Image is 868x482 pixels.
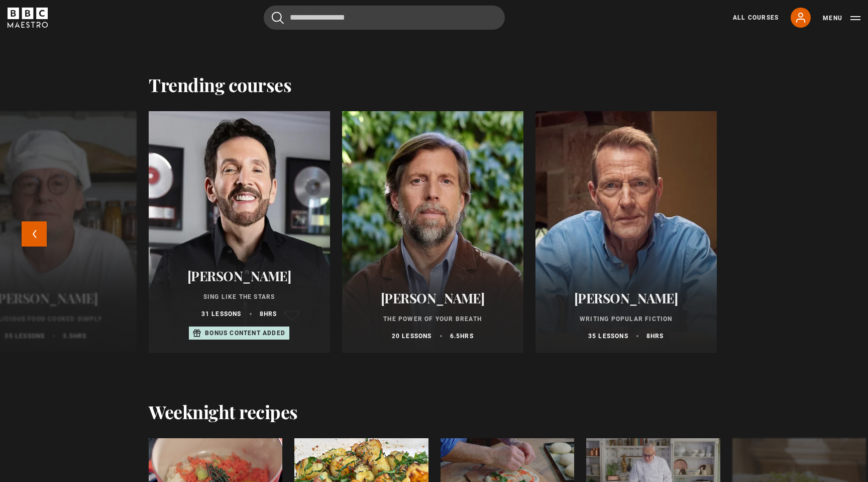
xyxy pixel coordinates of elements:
[73,333,87,340] abbr: hrs
[588,332,628,341] p: 35 lessons
[8,8,48,28] svg: BBC Maestro
[460,333,474,340] abbr: hrs
[260,309,277,318] p: 8
[63,332,86,341] p: 3.5
[535,111,717,353] a: [PERSON_NAME] Writing Popular Fiction 35 lessons 8hrs
[823,13,860,23] button: Toggle navigation
[161,268,318,284] h2: [PERSON_NAME]
[354,290,511,306] h2: [PERSON_NAME]
[650,333,664,340] abbr: hrs
[354,314,511,324] p: The Power of Your Breath
[548,314,705,324] p: Writing Popular Fiction
[264,310,277,317] abbr: hrs
[161,292,318,301] p: Sing Like the Stars
[450,332,474,341] p: 6.5
[264,6,505,30] input: Search
[5,332,45,341] p: 35 lessons
[149,401,298,422] h2: Weeknight recipes
[149,74,291,95] h2: Trending courses
[149,111,330,353] a: [PERSON_NAME] Sing Like the Stars 31 lessons 8hrs Bonus content added
[646,332,664,341] p: 8
[392,332,432,341] p: 20 lessons
[548,290,705,306] h2: [PERSON_NAME]
[342,111,523,353] a: [PERSON_NAME] The Power of Your Breath 20 lessons 6.5hrs
[272,12,284,24] button: Submit the search query
[205,329,285,338] p: Bonus content added
[733,13,779,22] a: All Courses
[201,309,242,318] p: 31 lessons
